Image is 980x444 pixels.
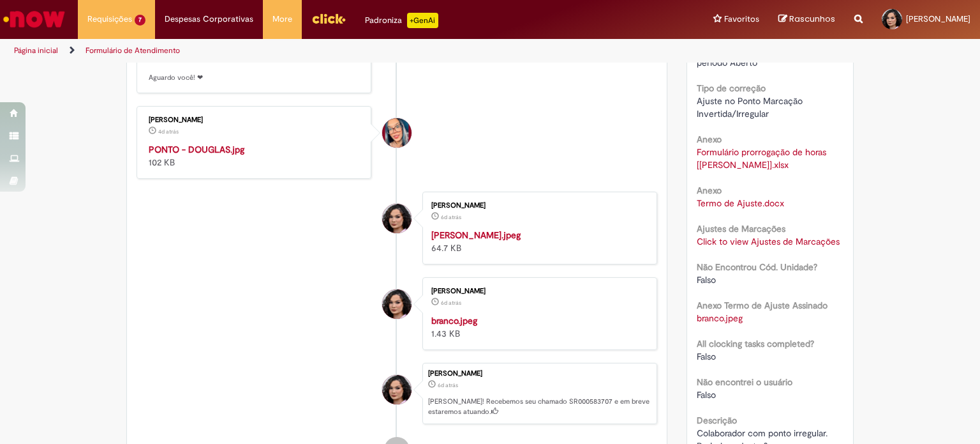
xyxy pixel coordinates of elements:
div: Heloisa Beatriz Alves Da Silva [382,204,412,233]
a: Página inicial [14,45,58,56]
span: Falso [697,351,716,362]
span: Favoritos [724,13,759,26]
span: More [272,13,292,26]
span: Falso [697,274,716,286]
ul: Trilhas de página [10,39,644,63]
div: 1.43 KB [431,314,644,340]
a: Rascunhos [778,13,835,26]
a: [PERSON_NAME].jpeg [431,229,521,241]
b: Anexo [697,134,722,145]
span: Requisições [87,13,132,26]
div: Padroniza [365,13,438,28]
div: [PERSON_NAME] [149,116,361,124]
span: 6d atrás [441,213,461,221]
span: Despesas Corporativas [165,13,253,26]
div: [PERSON_NAME] [431,287,644,295]
div: Heloisa Beatriz Alves Da Silva [382,375,412,404]
div: Heloisa Beatriz Alves Da Silva [382,289,412,319]
a: PONTO - DOUGLAS.jpg [149,144,244,155]
span: Ajuste no Ponto Marcação Invertida/Irregular [697,95,805,119]
b: Descrição [697,415,737,426]
b: All clocking tasks completed? [697,338,814,349]
p: +GenAi [407,13,438,28]
b: Não encontrei o usuário [697,376,792,388]
a: Click to view Ajustes de Marcações [697,236,840,247]
span: 4d atrás [158,128,179,135]
time: 24/09/2025 07:55:31 [441,213,461,221]
div: [PERSON_NAME] [431,202,644,210]
div: Maira Priscila Da Silva Arnaldo [382,118,412,148]
span: Falso [697,389,716,401]
a: Download de Termo de Ajuste.docx [697,197,784,209]
b: Tipo de correção [697,82,766,94]
div: 64.7 KB [431,229,644,254]
span: 6d atrás [438,381,458,389]
b: Anexo Termo de Ajuste Assinado [697,300,828,311]
time: 24/09/2025 07:55:07 [438,381,458,389]
span: Ajuste De Marcação - Ponto com período Aberto [697,44,833,68]
span: [PERSON_NAME] [906,13,970,24]
div: 102 KB [149,143,361,169]
a: Formulário de Atendimento [85,45,180,56]
b: Não Encontrou Cód. Unidade? [697,261,817,273]
a: Download de branco.jpeg [697,312,743,324]
li: Heloisa Beatriz Alves Da Silva [137,363,657,424]
time: 24/09/2025 07:54:31 [441,299,461,307]
span: Rascunhos [789,13,835,25]
a: Download de Formulário prorrogação de horas [Jornada dobrada].xlsx [697,146,829,171]
b: Ajustes de Marcações [697,223,785,234]
span: 7 [135,15,145,26]
b: Anexo [697,185,722,196]
a: branco.jpeg [431,315,477,326]
div: [PERSON_NAME] [428,370,650,378]
img: ServiceNow [1,6,67,32]
span: 6d atrás [441,299,461,307]
time: 25/09/2025 14:12:32 [158,128,179,135]
p: [PERSON_NAME]! Recebemos seu chamado SR000583707 e em breve estaremos atuando. [428,397,650,417]
img: click_logo_yellow_360x200.png [311,9,346,28]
